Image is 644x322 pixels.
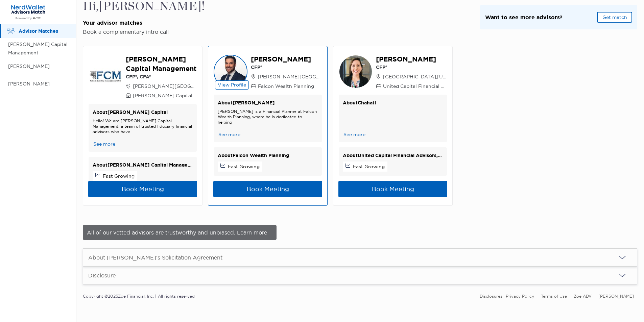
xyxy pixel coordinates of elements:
div: Disclosure [88,272,116,279]
p: United Capital Financial Advisors, LLC [376,83,447,90]
p: [PERSON_NAME] [251,54,322,64]
span: All of our vetted advisors are trustworthy and unbiased. [87,229,237,236]
div: About [PERSON_NAME]'s Solicitation Agreement [88,254,222,261]
p: About Falcon Wealth Planning [218,151,318,160]
button: Get match [597,12,632,23]
img: advisor picture [89,59,122,93]
p: [PERSON_NAME] is a Financial Planner at Falcon Wealth Planning, where he is dedicated to helping [218,109,318,125]
p: Hello! We are [PERSON_NAME] Capital Management, a team of trusted fiduciary financial advisors wh... [93,118,193,134]
img: icon arrow [618,271,626,279]
p: [PERSON_NAME] [376,54,447,64]
p: CFP® [251,64,322,71]
p: [PERSON_NAME] [8,62,69,71]
p: About [PERSON_NAME] [218,99,318,107]
p: About United Capital Financial Advisors, LLC [343,151,443,160]
a: Disclosures [480,294,502,299]
a: Zoe ADV [574,294,592,299]
p: About Chahati [343,99,443,107]
button: See more [218,131,241,138]
p: [GEOGRAPHIC_DATA] , [US_STATE] [376,73,447,80]
p: [PERSON_NAME] Capital Management [126,54,197,73]
p: Advisor Matches [19,27,69,35]
a: Terms of Use [541,294,567,299]
img: Zoe Financial [8,4,48,20]
button: advisor pictureView Profile[PERSON_NAME]CFP® [PERSON_NAME][GEOGRAPHIC_DATA],[US_STATE] Falcon Wea... [214,54,322,90]
a: Learn more [237,229,267,236]
p: Fast Growing [353,163,385,170]
h2: Your advisor matches [83,19,205,26]
p: CFP®, CFA® [126,73,197,80]
p: [PERSON_NAME][GEOGRAPHIC_DATA] , [US_STATE] [251,73,322,80]
p: [PERSON_NAME] [8,80,69,88]
button: Book Meeting [213,181,322,197]
a: Privacy Policy [506,294,534,299]
p: [PERSON_NAME] Capital Management [126,92,197,99]
button: advisor picture[PERSON_NAME] Capital ManagementCFP®, CFA® [PERSON_NAME][GEOGRAPHIC_DATA],[US_STAT... [89,54,197,99]
p: [PERSON_NAME][GEOGRAPHIC_DATA] , [US_STATE] [126,83,197,90]
a: [PERSON_NAME] [598,294,634,299]
p: CFP® [376,64,447,71]
button: Book Meeting [88,181,197,197]
button: See more [343,131,366,138]
p: [PERSON_NAME] Capital Management [8,40,69,57]
button: Book Meeting [338,181,447,197]
button: View Profile [215,80,249,90]
img: advisor picture [214,55,247,89]
p: Falcon Wealth Planning [251,83,322,90]
img: icon arrow [618,253,626,262]
h3: Book a complementary intro call [83,28,205,35]
p: Want to see more advisors? [485,13,563,22]
p: Fast Growing [103,173,135,179]
img: advisor picture [339,55,373,89]
p: About [PERSON_NAME] Capital Management [93,161,193,169]
button: See more [93,141,116,148]
p: About [PERSON_NAME] Capital [93,108,193,117]
button: advisor picture[PERSON_NAME]CFP® [GEOGRAPHIC_DATA],[US_STATE] United Capital Financial Advisors, LLC [339,54,447,90]
p: Copyright © 2025 Zoe Financial, Inc. | All rights reserved [83,292,195,300]
p: Fast Growing [228,163,260,170]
